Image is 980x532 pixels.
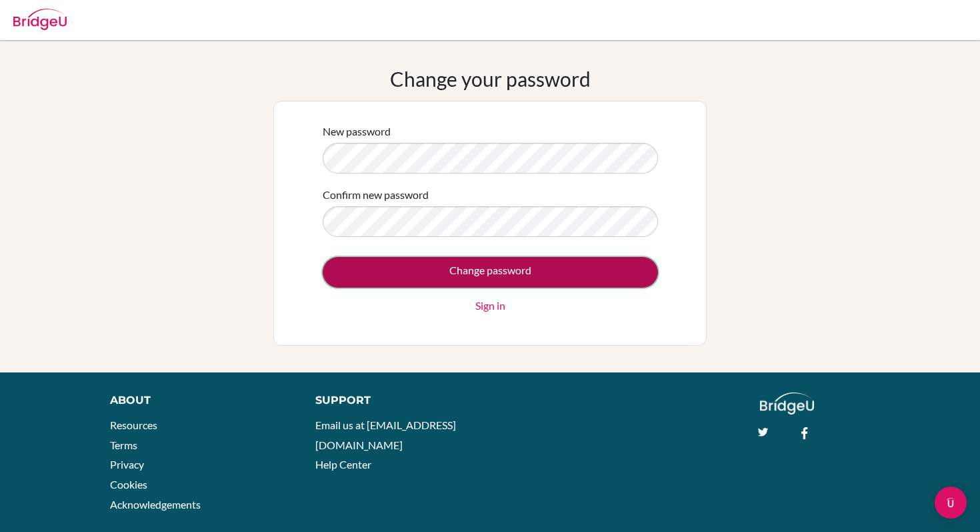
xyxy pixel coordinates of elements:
[13,9,67,30] img: Bridge-U
[110,419,157,431] a: Resources
[475,298,505,314] a: Sign in
[323,257,658,288] input: Change password
[935,487,967,519] div: Open Intercom Messenger
[323,187,429,203] label: Confirm new password
[323,123,391,140] label: New password
[760,392,814,415] img: logo_white@2x-f4f0deed5e89b7ecb1c2cc34c3e3d731f90f0f143d5ea2071677605dd97b5244.png
[390,67,591,91] h1: Change your password
[110,498,201,511] a: Acknowledgements
[110,458,144,471] a: Privacy
[315,458,371,471] a: Help Center
[110,392,285,409] div: About
[315,419,456,451] a: Email us at [EMAIL_ADDRESS][DOMAIN_NAME]
[315,392,477,409] div: Support
[110,478,147,491] a: Cookies
[110,439,137,451] a: Terms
